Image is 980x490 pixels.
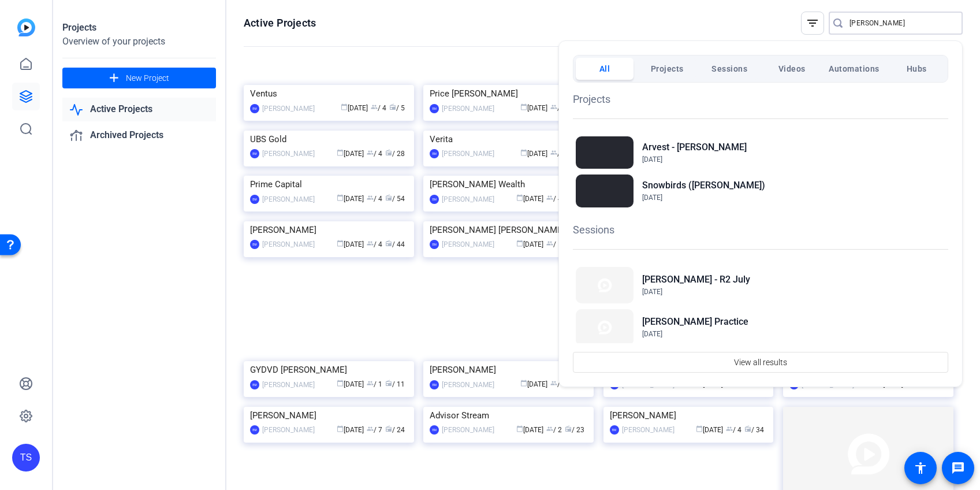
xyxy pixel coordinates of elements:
h1: Projects [573,91,948,107]
h2: [PERSON_NAME] - R2 July [642,273,750,287]
span: View all results [734,351,787,373]
span: Sessions [711,58,747,79]
img: Thumbnail [576,309,634,346]
span: Videos [778,58,806,79]
span: Automations [829,58,880,79]
h2: Snowbirds ([PERSON_NAME]) [642,179,765,192]
button: View all results [573,352,948,373]
img: Thumbnail [576,175,634,207]
img: Thumbnail [576,267,634,303]
h2: [PERSON_NAME] Practice [642,315,748,329]
h2: Arvest - [PERSON_NAME] [642,140,747,154]
span: All [599,58,610,79]
img: Thumbnail [576,136,634,169]
span: [DATE] [642,155,662,164]
h1: Sessions [573,222,948,237]
span: [DATE] [642,288,662,296]
span: Hubs [907,58,927,79]
span: [DATE] [642,330,662,338]
span: Projects [651,58,684,79]
span: [DATE] [642,194,662,202]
